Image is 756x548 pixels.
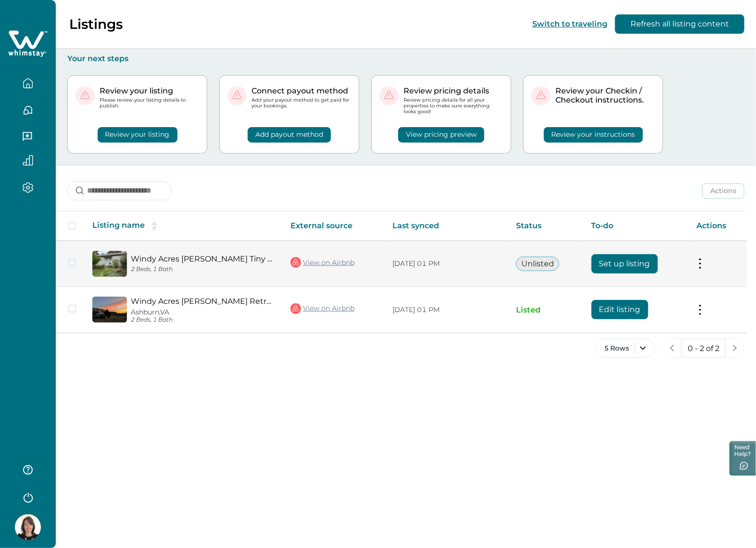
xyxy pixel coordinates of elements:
button: Edit listing [592,300,648,319]
button: Set up listing [592,254,658,274]
button: Review your instructions [544,127,643,143]
th: Actions [689,211,747,241]
img: propertyImage_Windy Acres Floyd Yurt Retreat [92,297,127,323]
button: sorting [145,221,164,231]
button: Actions [702,183,744,199]
p: Your next steps [67,54,744,64]
th: Listing name [85,211,283,241]
a: Windy Acres [PERSON_NAME] Retreat [131,297,275,306]
p: Review pricing details [403,86,503,96]
p: Review your listing [100,86,199,96]
p: Connect payout method [252,86,351,96]
button: View pricing preview [398,127,484,143]
a: Windy Acres [PERSON_NAME] Tiny House [131,254,275,263]
p: Listings [69,16,123,32]
p: Add your payout method to get paid for your bookings. [252,97,351,109]
p: 0 - 2 of 2 [688,344,719,353]
button: Refresh all listing content [615,14,744,34]
button: next page [725,339,744,358]
button: Switch to traveling [532,19,607,28]
button: previous page [663,339,682,358]
p: [DATE] 01 PM [392,259,501,269]
p: 2 Beds, 1 Bath [131,266,275,273]
a: View on Airbnb [290,256,354,269]
button: Review your listing [98,127,177,143]
th: Last synced [385,211,508,241]
img: Whimstay Host [15,514,41,540]
a: View on Airbnb [290,302,354,315]
button: 5 Rows [596,339,655,358]
p: Please review your listing details to publish. [100,97,199,109]
th: To-do [584,211,689,241]
button: 0 - 2 of 2 [681,339,726,358]
p: Review pricing details for all your properties to make sure everything looks good! [403,97,503,115]
p: [DATE] 01 PM [392,305,501,315]
button: Add payout method [248,127,331,143]
th: Status [508,211,584,241]
p: Listed [516,305,576,315]
th: External source [283,211,385,241]
p: 2 Beds, 1 Bath [131,316,275,324]
p: Review your Checkin / Checkout instructions. [555,86,655,105]
p: Ashburn, VA [131,308,275,316]
button: Unlisted [516,257,559,271]
img: propertyImage_Windy Acres Floyd Tiny House [92,251,127,277]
